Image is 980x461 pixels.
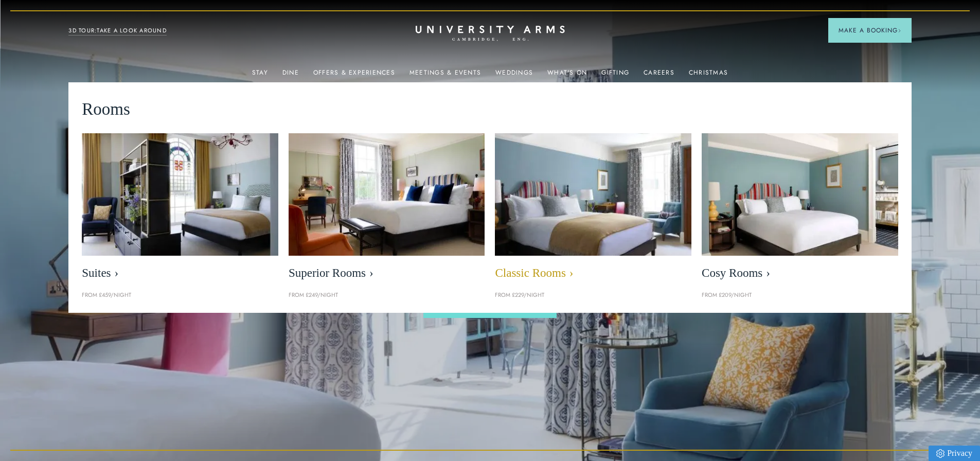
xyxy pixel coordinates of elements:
p: From £229/night [495,291,691,300]
span: Superior Rooms [289,266,485,280]
a: image-5bdf0f703dacc765be5ca7f9d527278f30b65e65-400x250-jpg Superior Rooms [289,133,485,286]
a: Offers & Experiences [313,69,395,82]
img: image-21e87f5add22128270780cf7737b92e839d7d65d-400x250-jpg [82,133,278,256]
a: Meetings & Events [409,69,481,82]
p: From £209/night [702,291,898,300]
a: Stay [252,69,268,82]
img: image-7eccef6fe4fe90343db89eb79f703814c40db8b4-400x250-jpg [480,124,706,265]
span: Make a Booking [839,26,901,35]
a: image-7eccef6fe4fe90343db89eb79f703814c40db8b4-400x250-jpg Classic Rooms [495,133,691,286]
span: Suites [82,266,278,280]
img: Privacy [936,449,945,458]
a: Careers [644,69,674,82]
img: image-5bdf0f703dacc765be5ca7f9d527278f30b65e65-400x250-jpg [289,133,485,256]
a: What's On [547,69,587,82]
button: Make a BookingArrow icon [828,18,912,43]
img: image-0c4e569bfe2498b75de12d7d88bf10a1f5f839d4-400x250-jpg [702,133,898,256]
a: image-21e87f5add22128270780cf7737b92e839d7d65d-400x250-jpg Suites [82,133,278,286]
span: Classic Rooms [495,266,691,280]
p: From £459/night [82,291,278,300]
a: Privacy [929,446,980,461]
p: From £249/night [289,291,485,300]
a: image-0c4e569bfe2498b75de12d7d88bf10a1f5f839d4-400x250-jpg Cosy Rooms [702,133,898,286]
img: Arrow icon [898,29,901,32]
span: Cosy Rooms [702,266,898,280]
a: Gifting [601,69,629,82]
a: 3D TOUR:TAKE A LOOK AROUND [68,26,167,36]
a: Dine [282,69,299,82]
span: Rooms [82,96,130,123]
a: Weddings [495,69,533,82]
a: Home [416,26,565,42]
a: Christmas [689,69,728,82]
